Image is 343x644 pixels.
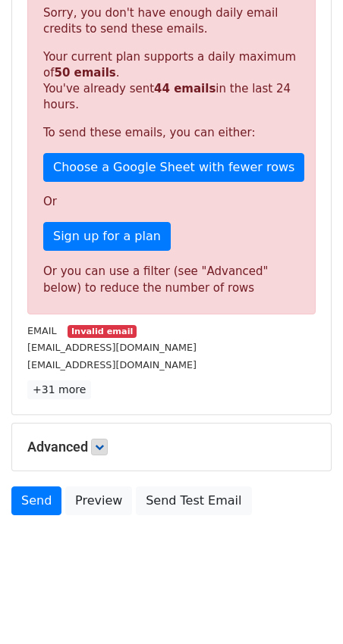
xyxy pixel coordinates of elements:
p: Or [43,194,300,210]
small: EMAIL [27,325,57,336]
a: Send [11,486,61,515]
h5: Advanced [27,439,316,455]
strong: 44 emails [154,82,216,95]
p: Sorry, you don't have enough daily email credits to send these emails. [43,5,300,37]
a: Send Test Email [136,486,251,515]
small: [EMAIL_ADDRESS][DOMAIN_NAME] [27,359,197,370]
strong: 50 emails [54,66,115,80]
small: [EMAIL_ADDRESS][DOMAIN_NAME] [27,342,197,353]
small: Invalid email [68,325,136,338]
a: Choose a Google Sheet with fewer rows [43,153,304,182]
a: Preview [65,486,132,515]
a: +31 more [27,380,91,399]
p: Your current plan supports a daily maximum of . You've already sent in the last 24 hours. [43,49,300,113]
div: Or you can use a filter (see "Advanced" below) to reduce the number of rows [43,263,300,297]
iframe: Chat Widget [267,571,343,644]
a: Sign up for a plan [43,222,171,251]
p: To send these emails, you can either: [43,125,300,141]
